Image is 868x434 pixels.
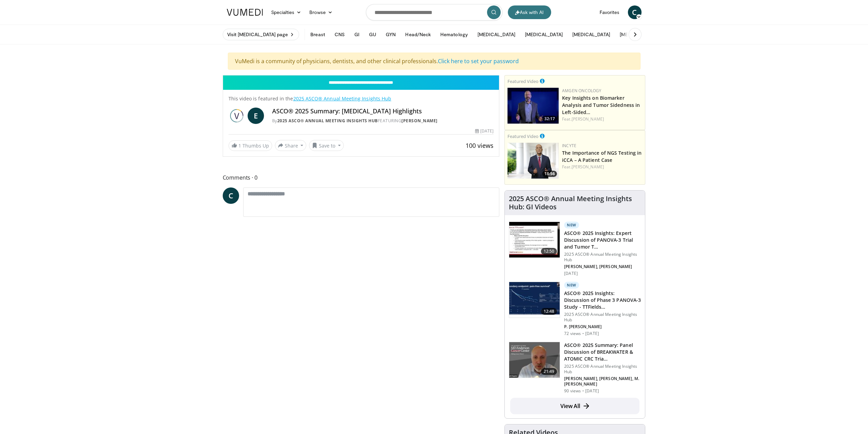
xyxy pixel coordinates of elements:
[473,28,519,41] button: [MEDICAL_DATA]
[267,5,306,19] a: Specialties
[564,331,581,336] p: 72 views
[564,222,579,228] p: New
[564,342,641,362] h3: ASCO® 2025 Summary: Panel Discussion of BREAKWATER & ATOMIC CRC Tria…
[541,308,557,315] span: 12:48
[382,28,400,41] button: GYN
[582,331,584,336] div: ·
[293,95,392,102] a: 2025 ASCO® Annual Meeting Insights Hub
[272,118,494,124] div: By FEATURING
[223,173,500,182] span: Comments 0
[564,230,641,250] h3: ASCO® 2025 Insights: Expert Discussion of PANOVA-3 Trial and Tumor T…
[227,9,263,16] img: VuMedi Logo
[572,116,604,122] a: [PERSON_NAME]
[509,222,641,276] a: 12:50 New ASCO® 2025 Insights: Expert Discussion of PANOVA-3 Trial and Tumor T… 2025 ASCO® Annual...
[306,28,329,41] button: Breast
[509,342,560,378] img: 5b1c5709-4668-4fdc-89c0-4570bb06615b.150x105_q85_crop-smart_upscale.jpg
[507,88,559,124] img: 5ecd434b-3529-46b9-a096-7519503420a4.png.150x105_q85_crop-smart_upscale.jpg
[564,312,641,323] p: 2025 ASCO® Annual Meeting Insights Hub
[272,108,494,115] h4: ASCO® 2025 Summary: [MEDICAL_DATA] Highlights
[564,282,579,289] p: New
[229,140,272,151] a: 1 Thumbs Up
[248,108,264,124] a: E
[401,28,435,41] button: Head/Neck
[229,108,245,124] img: 2025 ASCO® Annual Meeting Insights Hub
[585,388,599,394] p: [DATE]
[509,282,560,318] img: 2cfbf605-fadd-4770-bd07-90a968725ae8.150x105_q85_crop-smart_upscale.jpg
[507,143,559,179] a: 18:56
[542,171,557,177] span: 18:56
[572,164,604,170] a: [PERSON_NAME]
[542,116,557,122] span: 32:17
[507,133,539,139] small: Featured Video
[562,95,640,115] a: Key Insights on Biomarker Analysis and Tumor Sidedness in Left-Sided…
[582,388,584,394] div: ·
[507,78,539,84] small: Featured Video
[564,290,641,310] h3: ASCO® 2025 Insights: Discussion of Phase 3 PANOVA-3 Study - TTFields…
[509,282,641,336] a: 12:48 New ASCO® 2025 Insights: Discussion of Phase 3 PANOVA-3 Study - TTFields… 2025 ASCO® Annual...
[238,142,241,149] span: 1
[309,140,344,151] button: Save to
[562,150,642,163] a: The Importance of NGS Testing in iCCA – A Patient Case
[228,53,641,70] div: VuMedi is a community of physicians, dentists, and other clinical professionals.
[616,28,662,41] button: [MEDICAL_DATA]
[628,5,642,19] a: C
[564,388,581,394] p: 90 views
[585,331,599,336] p: [DATE]
[509,222,560,257] img: b0c48bda-fcc7-4653-b2d9-2ecb5d6e6955.150x105_q85_crop-smart_upscale.jpg
[562,88,601,94] a: Amgen Oncology
[541,368,557,375] span: 21:49
[305,5,337,19] a: Browse
[466,141,494,150] span: 100 views
[595,5,624,19] a: Favorites
[568,28,614,41] button: [MEDICAL_DATA]
[564,364,641,375] p: 2025 ASCO® Annual Meeting Insights Hub
[562,116,642,122] div: Feat.
[401,118,438,124] a: [PERSON_NAME]
[330,28,349,41] button: CNS
[509,342,641,394] a: 21:49 ASCO® 2025 Summary: Panel Discussion of BREAKWATER & ATOMIC CRC Tria… 2025 ASCO® Annual Mee...
[229,95,494,102] p: This video is featured in the
[350,28,364,41] button: GI
[562,143,576,149] a: Incyte
[564,376,641,387] p: [PERSON_NAME], [PERSON_NAME], M. [PERSON_NAME]
[521,28,567,41] button: [MEDICAL_DATA]
[475,128,494,134] div: [DATE]
[564,324,641,330] p: P. [PERSON_NAME]
[562,164,642,170] div: Feat.
[510,398,639,414] a: View All
[436,28,472,41] button: Hematology
[366,4,502,20] input: Search topics, interventions
[564,271,578,276] p: [DATE]
[223,29,299,40] a: Visit [MEDICAL_DATA] page
[509,195,641,211] h4: 2025 ASCO® Annual Meeting Insights Hub: GI Videos
[564,264,641,269] p: [PERSON_NAME], [PERSON_NAME]
[275,140,307,151] button: Share
[365,28,380,41] button: GU
[507,143,559,179] img: 6827cc40-db74-4ebb-97c5-13e529cfd6fb.png.150x105_q85_crop-smart_upscale.png
[438,57,519,65] a: Click here to set your password
[507,88,559,124] a: 32:17
[564,252,641,263] p: 2025 ASCO® Annual Meeting Insights Hub
[508,5,551,19] button: Ask with AI
[223,187,239,204] a: C
[541,248,557,255] span: 12:50
[277,118,378,124] a: 2025 ASCO® Annual Meeting Insights Hub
